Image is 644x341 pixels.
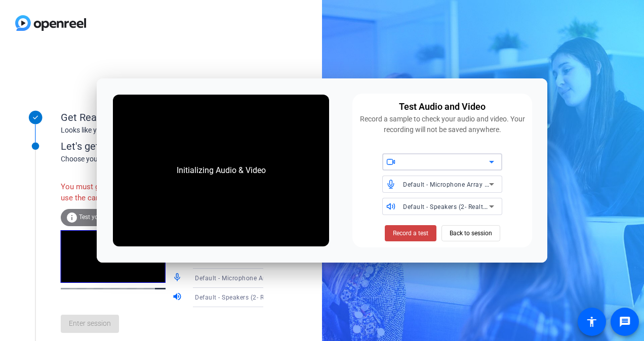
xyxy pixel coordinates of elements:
[61,139,284,154] div: Let's get connected.
[172,291,184,304] mat-icon: volume_up
[195,274,454,282] span: Default - Microphone Array (2- Intel® Smart Sound Technology for Digital Microphones)
[61,154,284,164] div: Choose your settings
[403,202,519,210] span: Default - Speakers (2- Realtek(R) Audio)
[195,293,311,301] span: Default - Speakers (2- Realtek(R) Audio)
[619,316,631,328] mat-icon: message
[61,125,263,136] div: Looks like you've been invited to join
[586,316,598,328] mat-icon: accessibility
[358,114,526,135] div: Record a sample to check your audio and video. Your recording will not be saved anywhere.
[61,176,172,209] div: You must grant permissions to use the camera.
[172,272,184,284] mat-icon: mic_none
[393,229,428,238] span: Record a test
[61,110,263,125] div: Get Ready!
[167,154,276,187] div: Initializing Audio & Video
[399,100,486,114] div: Test Audio and Video
[79,214,149,221] span: Test your audio and video
[450,224,492,243] span: Back to session
[385,225,436,241] button: Record a test
[441,225,500,241] button: Back to session
[66,211,78,224] mat-icon: info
